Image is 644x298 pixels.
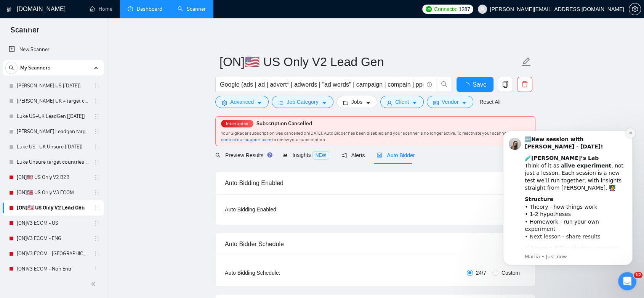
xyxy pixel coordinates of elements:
span: idcard [433,100,439,106]
span: holder [94,144,100,150]
a: [PERSON_NAME] US [[DATE]] [17,78,89,93]
span: setting [222,100,227,106]
span: holder [94,251,100,257]
a: homeHome [90,6,112,12]
span: Job Category [287,98,318,106]
span: user [480,6,485,12]
div: Auto Bidding Schedule: [225,269,325,277]
span: holder [94,174,100,180]
span: Save [473,80,486,89]
a: setting [629,6,641,12]
button: folderJobscaret-down [336,96,378,108]
span: caret-down [412,100,417,106]
span: notification [341,153,347,158]
input: Scanner name... [219,52,520,71]
span: holder [94,190,100,196]
button: idcardVendorcaret-down [427,96,473,108]
a: [PERSON_NAME] Leadgen target countries [[DATE]] [17,124,89,139]
span: Vendor [442,98,458,106]
a: [ON]V3 ECOM - Non Eng [17,261,89,277]
span: Subscription Cancelled [256,120,312,127]
span: 12 [634,272,642,278]
button: settingAdvancedcaret-down [215,96,269,108]
span: search [437,81,452,88]
span: Your GigRadar subscription was cancelled on [DATE] . Auto Bidder has been disabled and your scann... [221,130,522,142]
span: copy [498,81,513,88]
button: Save [457,77,493,92]
button: copy [498,77,513,92]
span: NEW [312,151,329,159]
a: searchScanner [178,6,206,12]
span: holder [94,235,100,242]
div: Auto Bidding Enabled: [225,205,325,214]
span: Client [395,98,409,106]
span: My Scanners [20,60,50,76]
span: double-left [91,280,98,288]
span: holder [94,83,100,89]
li: New Scanner [3,42,104,57]
button: barsJob Categorycaret-down [272,96,333,108]
span: bars [278,100,284,106]
button: userClientcaret-down [380,96,424,108]
span: holder [94,113,100,119]
span: search [6,65,17,71]
span: info-circle [427,82,432,87]
a: Luke US +UK Unsure [[DATE]] [17,139,89,155]
span: Scanner [5,24,45,40]
img: upwork-logo.png [426,6,432,12]
img: logo [6,3,12,16]
span: caret-down [322,100,327,106]
span: holder [94,266,100,272]
span: Advanced [230,98,254,106]
a: [ON]V3 ECOM - [GEOGRAPHIC_DATA] [17,246,89,261]
a: [ON]V3 ECOM - ENG [17,231,89,246]
span: 24/7 [473,269,489,277]
span: holder [94,220,100,226]
span: holder [94,129,100,135]
a: Reset All [479,98,500,106]
span: holder [94,159,100,165]
span: loading [463,82,473,89]
span: Auto Bidder [377,152,415,158]
span: Insights [282,152,329,158]
span: Connects: [434,5,457,13]
span: caret-down [257,100,262,106]
button: setting [629,3,641,15]
span: user [387,100,392,106]
span: edit [521,57,531,67]
a: Luke US+UK LeadGen [[DATE]] [17,109,89,124]
a: [ON]🇺🇸 US Only V2 B2B [17,170,89,185]
iframe: Intercom live chat [618,272,636,290]
a: [ON]V3 ECOM - US [17,216,89,231]
span: folder [343,100,348,106]
span: Interrupted [224,121,251,126]
div: Auto Bidding Enabled [225,172,526,194]
span: 1287 [459,5,470,13]
div: Auto Bidder Schedule [225,233,526,255]
input: Search Freelance Jobs... [220,80,423,89]
span: delete [517,81,532,88]
iframe: Intercom notifications message [492,121,644,294]
a: [PERSON_NAME] UK + target countries [[DATE]] [17,93,89,109]
a: [ON]🇺🇸 US Only V3 ECOM [17,185,89,200]
a: dashboardDashboard [128,6,162,12]
span: Alerts [341,152,365,158]
button: search [437,77,452,92]
span: Jobs [351,98,363,106]
span: area-chart [282,152,288,158]
a: New Scanner [9,42,98,57]
span: search [215,153,221,158]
